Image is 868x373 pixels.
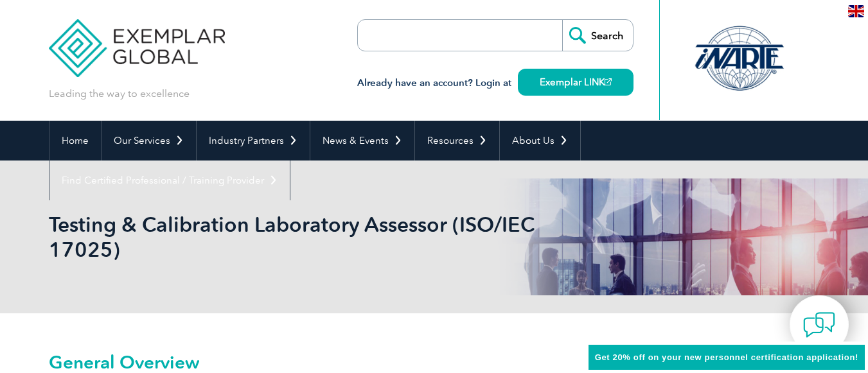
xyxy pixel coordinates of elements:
[310,121,414,160] a: News & Events
[49,212,542,262] h1: Testing & Calibration Laboratory Assessor (ISO/IEC 17025)
[49,160,290,200] a: Find Certified Professional / Training Provider
[415,121,499,160] a: Resources
[357,75,633,91] h3: Already have an account? Login at
[49,352,589,372] h2: General Overview
[595,352,858,362] span: Get 20% off on your new personnel certification application!
[848,5,864,17] img: en
[500,121,580,160] a: About Us
[605,78,612,85] img: open_square.png
[49,87,190,101] p: Leading the way to excellence
[49,121,101,160] a: Home
[803,309,835,341] img: contact-chat.png
[518,69,633,96] a: Exemplar LINK
[562,20,633,51] input: Search
[197,121,310,160] a: Industry Partners
[102,121,196,160] a: Our Services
